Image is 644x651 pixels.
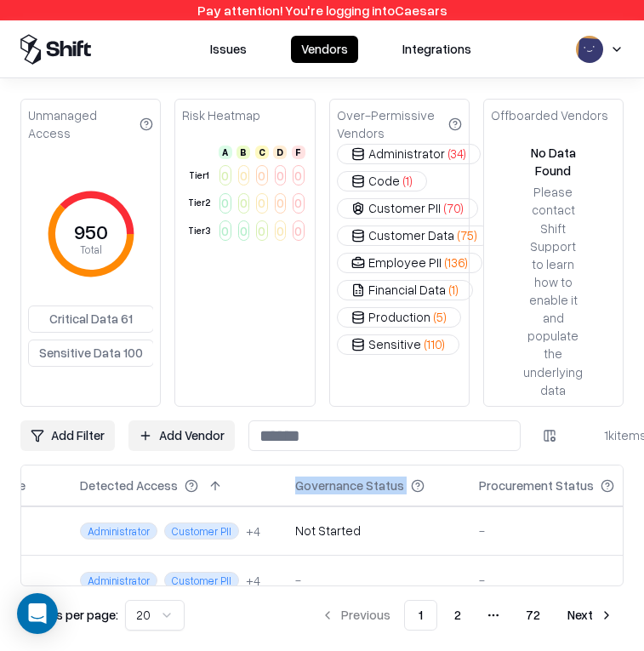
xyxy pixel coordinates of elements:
[337,334,459,355] button: Sensitive(110)
[337,226,492,246] button: Customer Data(75)
[246,523,260,540] div: + 4
[74,219,108,243] tspan: 950
[337,144,481,164] button: Administrator(34)
[337,106,462,142] div: Over-Permissive Vendors
[295,522,361,540] div: Not Started
[20,420,115,451] button: Add Filter
[448,145,466,163] span: ( 34 )
[17,593,58,634] div: Open Intercom Messenger
[20,606,118,624] p: Results per page:
[80,477,178,494] div: Detected Access
[80,523,157,540] span: Administrator
[128,420,235,451] a: Add Vendor
[441,600,475,631] button: 2
[182,106,260,124] div: Risk Heatmap
[479,477,594,494] div: Procurement Status
[403,172,413,190] span: ( 1 )
[337,171,427,191] button: Code(1)
[444,199,464,217] span: ( 70 )
[185,224,213,238] div: Tier 3
[491,106,608,124] div: Offboarded Vendors
[28,306,154,333] button: Critical Data 61
[434,308,447,326] span: ( 5 )
[292,146,305,159] div: F
[246,523,260,540] button: +4
[445,254,468,271] span: ( 136 )
[337,253,482,273] button: Employee PII(136)
[479,571,641,589] div: -
[219,146,232,159] div: A
[425,335,445,353] span: ( 110 )
[525,144,582,180] div: No Data Found
[337,307,461,328] button: Production(5)
[291,36,358,63] button: Vendors
[273,146,287,159] div: D
[557,600,624,631] button: Next
[246,572,260,590] div: + 4
[28,340,154,367] button: Sensitive Data 100
[392,36,482,63] button: Integrations
[295,477,404,494] div: Governance Status
[523,183,583,399] div: Please contact Shift Support to learn how to enable it and populate the underlying data
[512,600,554,631] button: 72
[255,146,269,159] div: C
[246,572,260,590] button: +4
[164,523,239,540] span: Customer PII
[295,571,452,589] div: -
[237,146,250,159] div: B
[200,36,257,63] button: Issues
[458,226,477,244] span: ( 75 )
[479,522,641,540] div: -
[185,196,213,210] div: Tier 2
[337,280,473,300] button: Financial Data(1)
[404,600,437,631] button: 1
[449,281,459,299] span: ( 1 )
[164,572,239,589] span: Customer PII
[311,600,624,631] nav: pagination
[80,243,102,256] tspan: Total
[28,106,153,142] div: Unmanaged Access
[185,168,213,183] div: Tier 1
[337,198,478,219] button: Customer PII(70)
[80,572,157,589] span: Administrator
